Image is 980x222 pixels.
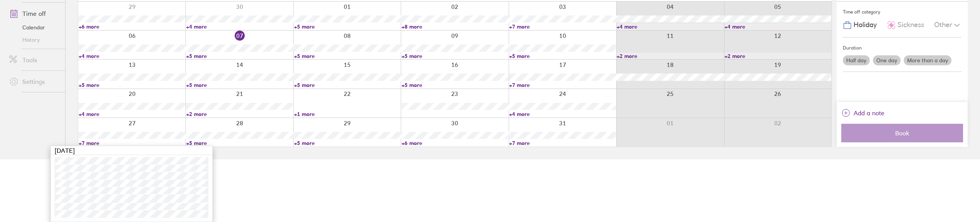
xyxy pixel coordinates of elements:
[3,52,65,68] a: Tools
[294,140,401,147] a: +5 more
[3,74,65,89] a: Settings
[3,34,65,46] a: History
[186,140,293,147] a: +5 more
[3,21,65,34] a: Calendar
[854,21,877,29] span: Holiday
[294,53,401,60] a: +5 more
[509,53,616,60] a: +5 more
[898,21,924,29] span: Sickness
[617,53,723,60] a: +2 more
[51,146,212,155] div: [DATE]
[509,82,616,89] a: +7 more
[186,111,293,118] a: +2 more
[841,107,884,119] button: Add a note
[79,111,185,118] a: +4 more
[3,6,65,21] a: Time off
[873,55,901,65] label: One day
[509,140,616,147] a: +7 more
[79,82,185,89] a: +5 more
[843,6,962,18] div: Time off category
[402,23,508,30] a: +8 more
[294,23,401,30] a: +5 more
[79,140,185,147] a: +7 more
[294,111,401,118] a: +1 more
[843,42,962,54] div: Duration
[841,124,963,142] button: Book
[402,140,508,147] a: +6 more
[402,53,508,60] a: +5 more
[79,23,185,30] a: +6 more
[934,18,962,32] div: Other
[79,53,185,60] a: +4 more
[854,107,884,119] span: Add a note
[843,55,870,65] label: Half day
[186,82,293,89] a: +5 more
[724,53,831,60] a: +2 more
[509,23,616,30] a: +7 more
[617,23,723,30] a: +4 more
[402,82,508,89] a: +5 more
[186,23,293,30] a: +4 more
[294,82,401,89] a: +5 more
[847,130,958,137] span: Book
[724,23,831,30] a: +4 more
[186,53,293,60] a: +5 more
[904,55,951,65] label: More than a day
[509,111,616,118] a: +4 more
